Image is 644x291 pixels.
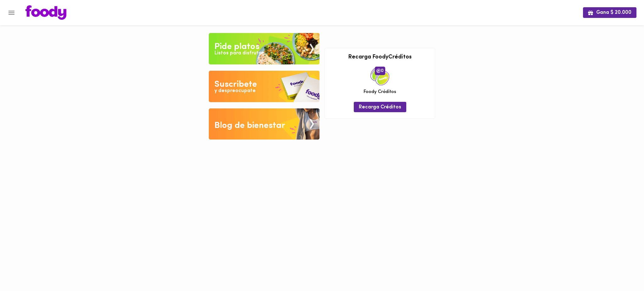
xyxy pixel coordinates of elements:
[209,71,319,102] img: Disfruta bajar de peso
[364,89,396,95] span: Foody Créditos
[330,54,430,61] h3: Recarga FoodyCréditos
[209,33,319,64] img: Pide un Platos
[4,5,19,20] button: Menu
[214,41,259,53] div: Pide platos
[214,78,257,91] div: Suscribete
[588,10,631,16] span: Gana $ 20.000
[25,5,66,20] img: logo.png
[583,7,636,18] button: Gana $ 20.000
[214,50,264,57] div: Listos para disfrutar
[209,108,319,140] img: Blog de bienestar
[214,119,285,132] div: Blog de bienestar
[370,67,389,85] img: credits-package.png
[214,87,256,95] div: y despreocupate
[359,104,401,110] span: Recarga Créditos
[354,102,406,112] button: Recarga Créditos
[375,67,385,75] span: 0
[376,69,381,73] img: foody-creditos.png
[608,255,638,285] iframe: Messagebird Livechat Widget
